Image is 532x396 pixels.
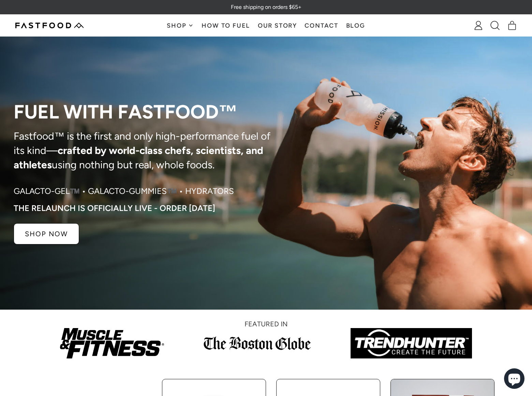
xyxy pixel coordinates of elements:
p: Fuel with Fastfood™ [14,102,282,122]
button: Shop [163,15,198,36]
p: Fastfood™ is the first and only high-performance fuel of its kind— using nothing but real, whole ... [14,129,282,172]
img: Muscle_and_Fitness.png [60,328,164,358]
a: Blog [342,15,369,36]
a: How To Fuel [198,15,254,36]
p: The RELAUNCH IS OFFICIALLY LIVE - ORDER [DATE] [14,203,215,213]
img: Logo of 'TRENDHUNTER' with the slogan 'CREATE THE FUTURE' underneath. [351,328,472,358]
p: SHOP NOW [25,230,68,237]
p: Galacto-Gel™️ • Galacto-Gummies™️ • Hydrators [14,186,234,197]
img: Fastfood [15,23,84,28]
inbox-online-store-chat: Shopify online store chat [502,368,527,391]
a: Contact [301,15,342,36]
a: Our Story [254,15,301,36]
strong: crafted by world-class chefs, scientists, and athletes [14,144,263,171]
span: Shop [167,23,188,29]
a: SHOP NOW [14,223,79,244]
img: Boston_Globe.png [202,335,313,352]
